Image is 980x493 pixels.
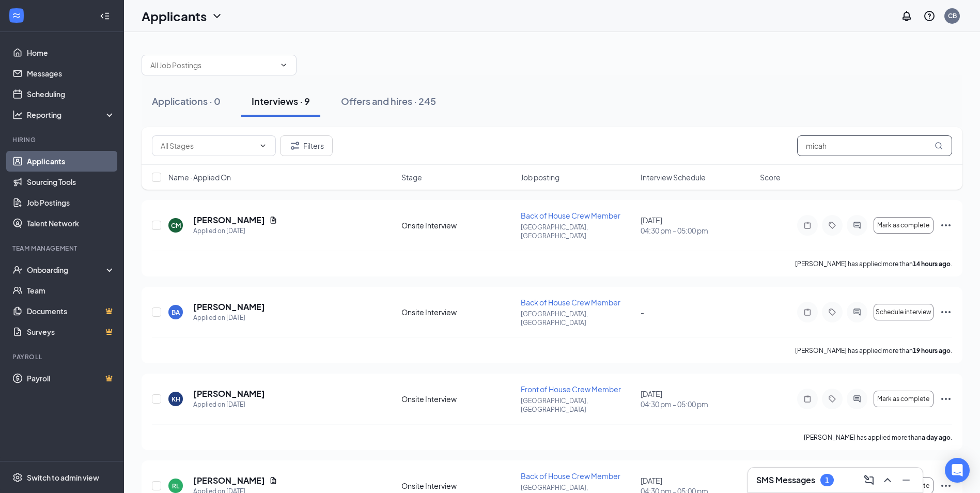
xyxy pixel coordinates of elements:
p: [PERSON_NAME] has applied more than . [795,346,952,355]
div: Onsite Interview [401,220,515,230]
div: CB [948,11,957,20]
svg: Document [269,476,277,485]
span: Stage [401,172,422,182]
svg: MagnifyingGlass [935,142,943,150]
p: [GEOGRAPHIC_DATA], [GEOGRAPHIC_DATA] [521,223,634,240]
span: Back of House Crew Member [521,211,620,220]
svg: Ellipses [940,393,952,405]
svg: ActiveChat [851,221,863,229]
a: SurveysCrown [27,321,115,342]
span: Back of House Crew Member [521,471,620,481]
div: Onsite Interview [401,307,515,317]
svg: Settings [12,472,23,483]
input: All Stages [161,140,255,151]
span: - [641,307,644,317]
div: Payroll [12,352,113,361]
span: Interview Schedule [641,172,706,182]
span: Schedule interview [876,309,931,316]
span: Front of House Crew Member [521,384,621,394]
svg: ComposeMessage [863,474,875,486]
b: 14 hours ago [913,260,951,268]
span: Name · Applied On [168,172,231,182]
b: a day ago [922,434,951,441]
span: 04:30 pm - 05:00 pm [641,399,754,409]
div: Onsite Interview [401,481,515,491]
div: Switch to admin view [27,472,99,483]
span: Job posting [521,172,559,182]
a: PayrollCrown [27,368,115,389]
svg: Ellipses [940,480,952,492]
svg: Note [801,221,814,229]
svg: Note [801,395,814,403]
svg: ChevronDown [259,142,267,150]
svg: Collapse [100,11,110,21]
input: All Job Postings [150,59,275,71]
span: Mark as complete [877,222,929,229]
svg: ActiveChat [851,308,863,316]
div: Applied on [DATE] [193,226,277,236]
svg: Note [801,308,814,316]
span: Back of House Crew Member [521,298,620,307]
a: DocumentsCrown [27,301,115,321]
div: Applications · 0 [152,95,221,107]
div: Reporting [27,110,116,120]
div: CM [171,221,181,230]
div: 1 [825,476,829,485]
div: Open Intercom Messenger [945,458,970,483]
p: [PERSON_NAME] has applied more than . [795,259,952,268]
a: Team [27,280,115,301]
input: Search in interviews [797,135,952,156]
div: BA [172,308,180,317]
button: ChevronUp [879,472,896,488]
span: 04:30 pm - 05:00 pm [641,225,754,236]
svg: ChevronUp [881,474,894,486]
h5: [PERSON_NAME] [193,301,265,313]
div: [DATE] [641,215,754,236]
div: Team Management [12,244,113,253]
span: Score [760,172,781,182]
svg: Analysis [12,110,23,120]
svg: ActiveChat [851,395,863,403]
h3: SMS Messages [756,474,815,486]
p: [GEOGRAPHIC_DATA], [GEOGRAPHIC_DATA] [521,310,634,327]
a: Applicants [27,151,115,172]
a: Job Postings [27,192,115,213]
svg: Ellipses [940,306,952,318]
b: 19 hours ago [913,347,951,355]
svg: UserCheck [12,265,23,275]
span: Mark as complete [877,395,929,403]
svg: Notifications [900,10,913,22]
div: Applied on [DATE] [193,313,265,323]
svg: Filter [289,140,301,152]
p: [GEOGRAPHIC_DATA], [GEOGRAPHIC_DATA] [521,396,634,414]
h5: [PERSON_NAME] [193,475,265,486]
h1: Applicants [142,7,207,25]
div: KH [172,395,180,404]
svg: ChevronDown [211,10,223,22]
div: Offers and hires · 245 [341,95,436,107]
svg: Tag [826,395,838,403]
div: Onsite Interview [401,394,515,404]
button: Mark as complete [874,391,934,407]
svg: Ellipses [940,219,952,232]
div: Applied on [DATE] [193,399,265,410]
div: Onboarding [27,265,106,275]
button: Filter Filters [280,135,333,156]
div: [DATE] [641,389,754,409]
div: RL [172,482,179,490]
svg: Tag [826,221,838,229]
a: Talent Network [27,213,115,234]
svg: Document [269,216,277,224]
svg: QuestionInfo [923,10,936,22]
a: Scheduling [27,84,115,104]
button: Schedule interview [874,304,934,320]
svg: WorkstreamLogo [11,10,22,21]
a: Messages [27,63,115,84]
svg: ChevronDown [279,61,288,69]
button: Minimize [898,472,914,488]
button: Mark as complete [874,217,934,234]
h5: [PERSON_NAME] [193,388,265,399]
div: Hiring [12,135,113,144]
svg: Tag [826,308,838,316]
div: Interviews · 9 [252,95,310,107]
